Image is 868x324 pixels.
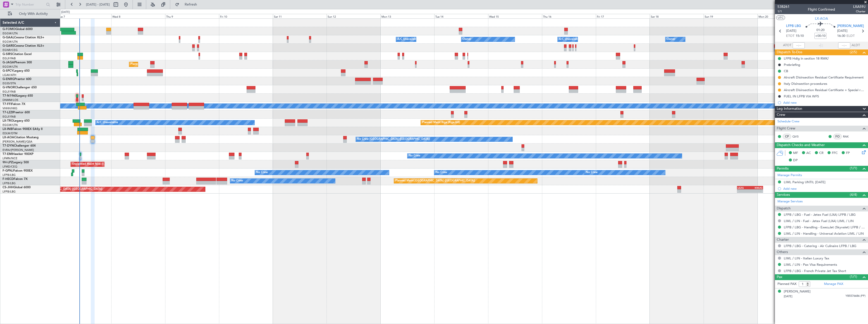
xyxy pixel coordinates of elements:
[777,249,788,255] span: Others
[395,177,475,185] div: Planned Maint [GEOGRAPHIC_DATA] ([GEOGRAPHIC_DATA])
[3,131,17,135] a: EDLW/DTM
[273,14,327,18] div: Sat 11
[3,65,18,69] a: EGGW/LTN
[422,119,460,126] div: Planned Maint Riga (Riga Intl)
[131,61,210,68] div: Planned Maint [GEOGRAPHIC_DATA] ([GEOGRAPHIC_DATA])
[86,2,110,7] span: [DATE] - [DATE]
[784,262,837,267] a: LIML / LIN - Pax Visa Requirements
[3,165,17,169] a: LFMD/CEQ
[784,231,864,236] a: LIML / LIN - Handling - Universal Aviation LIML / LIN
[3,61,32,64] a: G-JAGAPhenom 300
[327,14,380,18] div: Sun 12
[13,12,53,16] span: Only With Activity
[824,282,843,287] a: Manage PAX
[783,43,791,48] span: ATOT
[784,82,827,86] div: Italy Disinsection procedures
[3,119,13,122] span: LX-TRO
[784,88,865,92] div: Aircraft Disinsection Residual Certificate + Special request
[784,219,854,223] a: LIML / LIN - Fuel - Jetex Fuel (LXA) LIML / LIN
[846,151,850,156] span: FP
[815,16,828,21] span: LX-AOA
[784,212,856,217] a: LFPB / LBG - Fuel - Jetex Fuel (LXA) LFPB / LBG
[3,111,30,114] a: T7-LZZIPraetor 600
[850,274,857,279] span: (1/1)
[3,119,30,122] a: LX-TROLegacy 650
[3,78,14,81] span: G-ENRG
[3,111,13,114] span: T7-LZZI
[3,153,33,156] a: T7-EMIHawker 900XP
[3,161,29,164] a: 9H-LPZLegacy 500
[3,169,13,172] span: F-GPNJ
[850,192,857,197] span: (4/4)
[3,94,33,97] a: T7-N1960Legacy 650
[777,119,799,124] a: Schedule Crew
[3,36,44,39] a: G-GAALCessna Citation XLS+
[357,136,430,143] div: No Crew [GEOGRAPHIC_DATA] ([GEOGRAPHIC_DATA])
[3,148,34,152] a: EVRA/[PERSON_NAME]
[784,94,819,98] div: FUEL IN LFPB VIA WFS
[784,180,826,184] div: LIML Parking UNTIL [DATE]
[3,86,15,89] span: G-VNOR
[786,34,794,39] span: ETOT
[3,128,12,131] span: LX-INB
[3,36,14,39] span: G-GAAL
[559,36,580,43] div: A/C Unavailable
[777,274,782,280] span: Pax
[776,15,785,20] button: UTC
[806,151,811,156] span: AC
[3,153,12,156] span: T7-EMI
[784,269,846,273] a: LFPB / LBG - French Private Jet Tax Short
[3,53,32,56] a: G-SIRSCitation Excel
[3,178,28,181] a: F-HECDFalcon 7X
[784,244,856,248] a: LFPB / LBG - Catering - Air Culinaire LFPB / LBG
[750,186,763,189] div: KNUQ
[3,40,18,44] a: EGGW/LTN
[3,44,14,47] span: G-GARE
[409,152,420,160] div: No Crew
[3,86,37,89] a: G-VNORChallenger 650
[3,28,15,31] span: G-FOMO
[3,98,18,102] a: DNMM/LOS
[853,9,865,14] span: Charter
[72,160,132,168] div: Unplanned Maint Nice ([GEOGRAPHIC_DATA])
[783,100,865,105] div: Add new
[845,294,865,298] span: YB5576686 (PP)
[784,69,788,73] div: CB
[3,94,17,97] span: T7-N1960
[586,169,598,176] div: No Crew
[853,4,865,9] span: LXA59J
[111,14,165,18] div: Wed 8
[61,10,70,14] div: [DATE]
[542,14,596,18] div: Thu 16
[850,49,857,55] span: (2/5)
[436,169,447,176] div: No Crew
[832,151,838,156] span: FFC
[808,7,835,12] div: Flight Confirmed
[3,128,42,131] a: LX-INBFalcon 900EX EASy II
[777,282,796,287] label: Planned PAX
[3,186,31,189] a: CS-JHHGlobal 6000
[796,34,804,39] span: 15:10
[777,4,790,9] span: 538261
[3,69,30,72] a: G-SPCYLegacy 650
[3,103,11,106] span: T7-FFI
[784,56,829,61] div: LFPB Hdlg in section 18 RMK/
[3,48,18,52] a: EGNR/CEG
[3,44,44,47] a: G-GARECessna Citation XLS+
[57,14,111,18] div: Tue 7
[3,169,33,172] a: F-GPNJFalcon 900EX
[777,237,789,243] span: Charter
[3,190,16,194] a: LFPB/LBG
[793,151,798,156] span: MF
[777,112,785,118] span: Crew
[843,134,854,139] a: RAK
[3,61,14,64] span: G-JAGA
[3,186,13,189] span: CS-JHH
[833,134,842,139] div: FO
[816,28,824,33] span: 01:20
[3,173,16,177] a: LFPB/LBG
[180,3,202,6] span: Refresh
[784,289,811,294] div: [PERSON_NAME]
[3,181,16,185] a: LFPB/LBG
[3,103,25,106] a: T7-FFIFalcon 7X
